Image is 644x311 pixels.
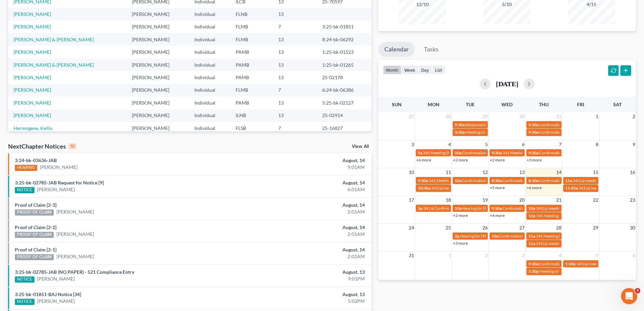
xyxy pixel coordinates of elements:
[408,168,415,176] span: 10
[189,46,230,58] td: Individual
[629,168,636,176] span: 16
[15,157,57,163] a: 3:24-bk-03636-JAB
[536,241,601,246] span: 341(a) meeting for [PERSON_NAME]
[528,234,535,239] span: 11a
[540,269,615,274] span: Meeting of Creditors for [PERSON_NAME]
[37,275,75,282] a: [PERSON_NAME]
[490,185,505,190] a: +5 more
[126,8,189,20] td: [PERSON_NAME]
[189,8,230,20] td: Individual
[189,59,230,71] td: Individual
[273,59,317,71] td: 13
[519,112,525,120] span: 30
[14,87,51,93] a: [PERSON_NAME]
[253,164,365,171] div: 9:01AM
[15,224,56,230] a: Proof of Claim [2-2]
[455,130,465,135] span: 3:30p
[401,65,418,74] button: week
[126,59,189,71] td: [PERSON_NAME]
[445,168,452,176] span: 11
[558,140,562,149] span: 7
[317,71,372,84] td: 25-02178
[15,180,104,185] a: 3:25-bk-02785-JAB Request for Notice [9]
[253,291,365,298] div: August, 13
[230,59,273,71] td: PAMB
[273,46,317,58] td: 13
[621,288,637,304] iframe: Intercom live chat
[189,84,230,96] td: Individual
[253,253,365,260] div: 2:01AM
[14,11,51,17] a: [PERSON_NAME]
[15,291,81,297] a: 3:25-bk-01851-BAJ Notice [34]
[492,206,502,211] span: 9:30a
[399,1,446,8] div: 12/10
[15,187,34,193] div: NOTICE
[632,112,636,120] span: 2
[432,65,445,74] button: list
[483,1,531,8] div: 5/10
[15,209,54,216] div: PROOF OF CLAIM
[445,112,452,120] span: 28
[536,234,591,239] span: 341 Meeting [PERSON_NAME]
[595,112,599,120] span: 1
[15,276,34,283] div: NOTICE
[519,196,525,204] span: 20
[411,140,415,149] span: 3
[482,168,488,176] span: 12
[539,130,611,135] span: Confirmation Hearing [PERSON_NAME]
[126,21,189,33] td: [PERSON_NAME]
[408,196,415,204] span: 17
[502,150,557,155] span: 341 Meeting [PERSON_NAME]
[253,208,365,215] div: 2:01AM
[555,112,562,120] span: 31
[496,80,518,87] h2: [DATE]
[408,224,415,232] span: 24
[253,224,365,231] div: August, 14
[492,150,502,155] span: 9:30a
[445,224,452,232] span: 25
[14,125,52,131] a: Hermogene, Kellix
[69,143,76,149] div: 10
[8,142,76,150] div: NextChapter Notices
[555,168,562,176] span: 14
[462,206,515,211] span: Hearing for [PERSON_NAME]
[499,234,570,239] span: Confirmation Hearing [PERSON_NAME]
[15,299,34,305] div: NOTICE
[273,21,317,33] td: 7
[15,165,37,171] div: HEARING
[455,150,461,155] span: 10a
[527,185,542,190] a: +6 more
[539,102,549,107] span: Thu
[253,202,365,208] div: August, 14
[253,157,365,164] div: August, 14
[253,298,365,305] div: 5:02PM
[528,122,539,127] span: 9:30a
[126,84,189,96] td: [PERSON_NAME]
[189,109,230,122] td: Individual
[273,33,317,46] td: 13
[555,224,562,232] span: 28
[408,112,415,120] span: 27
[253,186,365,193] div: 6:01AM
[408,251,415,260] span: 31
[37,298,75,305] a: [PERSON_NAME]
[317,109,372,122] td: 25-02914
[253,275,365,282] div: 9:01PM
[273,122,317,134] td: 7
[317,59,372,71] td: 1:25-bk-01265
[189,71,230,84] td: Individual
[56,208,94,215] a: [PERSON_NAME]
[317,96,372,109] td: 5:25-bk-02127
[613,102,622,107] span: Sat
[14,62,94,68] a: [PERSON_NAME] & [PERSON_NAME]
[14,100,51,106] a: [PERSON_NAME]
[519,168,525,176] span: 13
[189,122,230,134] td: Individual
[528,130,539,135] span: 9:30a
[453,213,468,218] a: +2 more
[528,269,539,274] span: 1:30p
[416,157,431,162] a: +6 more
[592,168,599,176] span: 15
[635,288,640,293] span: 3
[317,33,372,46] td: 8:24-bk-06292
